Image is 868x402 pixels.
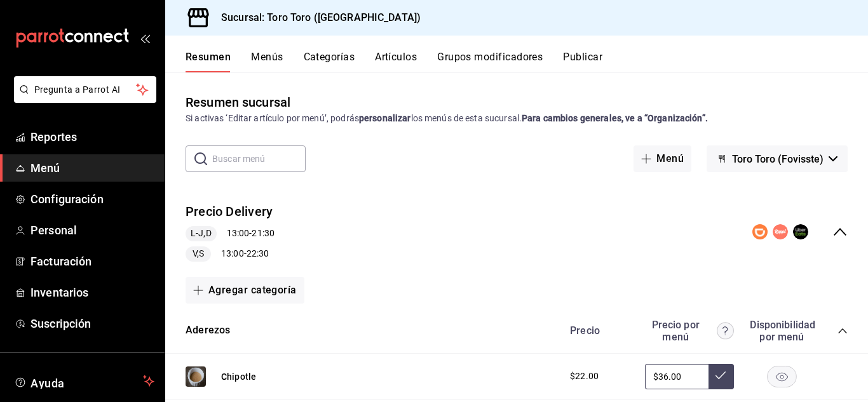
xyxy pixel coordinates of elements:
[14,76,156,103] button: Pregunta a Parrot AI
[140,33,150,43] button: open_drawer_menu
[837,326,848,336] button: collapse-category-row
[304,51,355,72] button: Categorías
[31,159,154,177] span: Menú
[522,113,708,123] strong: Para cambios generales, ve a “Organización”.
[31,315,154,332] span: Suscripción
[186,227,217,240] span: L-J,D
[186,93,290,112] div: Resumen sucursal
[211,10,421,25] h3: Sucursal: Toro Toro ([GEOGRAPHIC_DATA])
[645,319,734,343] div: Precio por menú
[186,112,848,125] div: Si activas ‘Editar artículo por menú’, podrás los menús de esta sucursal.
[437,51,543,72] button: Grupos modificadores
[31,191,154,208] span: Configuración
[31,253,154,270] span: Facturación
[31,373,138,389] span: Ayuda
[732,153,824,165] span: Toro Toro (Fovisste)
[186,203,273,221] button: Precio Delivery
[186,366,206,387] img: Preview
[750,319,813,343] div: Disponibilidad por menú
[645,364,709,389] input: Sin ajuste
[634,145,691,172] button: Menú
[186,246,275,262] div: 13:00 - 22:30
[31,284,154,301] span: Inventarios
[375,51,417,72] button: Artículos
[707,145,848,172] button: Toro Toro (Fovisste)
[34,83,137,97] span: Pregunta a Parrot AI
[186,51,231,72] button: Resumen
[187,247,209,260] span: V,S
[31,128,154,145] span: Reportes
[557,325,639,337] div: Precio
[359,113,411,123] strong: personalizar
[31,222,154,239] span: Personal
[9,92,156,105] a: Pregunta a Parrot AI
[165,192,868,272] div: collapse-menu-row
[212,146,306,171] input: Buscar menú
[186,277,304,304] button: Agregar categoría
[563,51,602,72] button: Publicar
[221,370,256,383] button: Chipotle
[251,51,283,72] button: Menús
[186,323,230,338] button: Aderezos
[186,226,275,241] div: 13:00 - 21:30
[186,51,868,72] div: navigation tabs
[570,370,599,383] span: $22.00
